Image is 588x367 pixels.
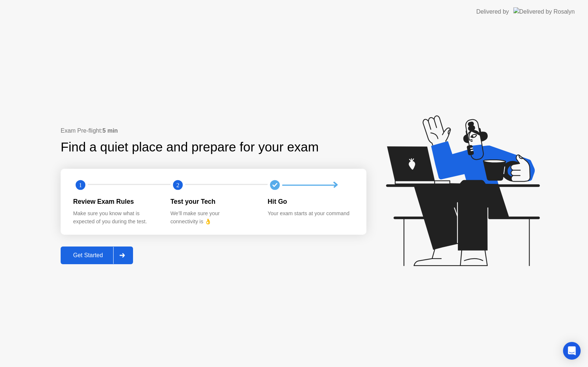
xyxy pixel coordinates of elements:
div: Delivered by [476,7,509,16]
div: Hit Go [268,197,353,206]
button: Get Started [61,247,133,264]
div: Your exam starts at your command [268,210,353,218]
div: Review Exam Rules [73,197,159,206]
b: 5 min [103,127,118,134]
text: 1 [79,182,82,189]
div: Exam Pre-flight: [61,126,366,135]
text: 2 [176,182,179,189]
div: Get Started [63,252,113,259]
div: Test your Tech [171,197,256,206]
div: Find a quiet place and prepare for your exam [61,137,320,157]
div: We’ll make sure your connectivity is 👌 [171,210,256,226]
img: Delivered by Rosalyn [513,7,575,16]
div: Make sure you know what is expected of you during the test. [73,210,159,226]
div: Open Intercom Messenger [563,342,581,360]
